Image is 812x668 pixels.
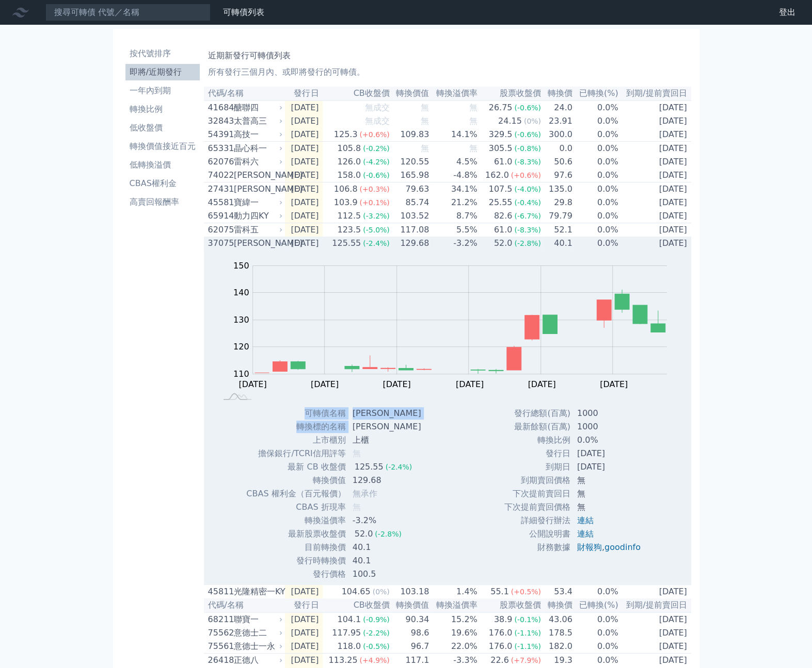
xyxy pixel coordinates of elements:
p: 所有發行三個月內、或即將發行的可轉債。 [208,66,687,78]
span: 無承作 [353,489,377,498]
td: 目前轉換價 [246,541,346,554]
tspan: [DATE] [238,379,266,389]
td: 0.0% [573,142,619,156]
td: 96.7 [390,640,430,654]
td: 135.0 [542,182,573,196]
div: 37075 [208,237,231,249]
div: 75561 [208,640,231,653]
span: 無 [469,116,477,126]
a: 連結 [577,515,594,525]
span: (-0.8%) [514,144,541,153]
th: 代碼/名稱 [204,598,285,612]
th: 轉換價值 [390,87,430,101]
td: 公開說明書 [504,527,571,541]
td: 0.0% [573,155,619,169]
div: 329.5 [487,128,515,141]
td: [DATE] [285,585,323,598]
th: 股票收盤價 [478,598,542,612]
td: 無 [571,500,649,514]
tspan: [DATE] [456,379,484,389]
td: 下次提前賣回日 [504,487,571,500]
td: 0.0% [573,585,619,598]
span: (-0.2%) [363,144,390,153]
td: 34.1% [429,182,477,196]
td: [DATE] [619,585,691,598]
td: 90.34 [390,612,430,626]
div: 118.0 [335,640,363,653]
td: 5.5% [429,223,477,237]
td: 0.0% [573,654,619,667]
td: [DATE] [285,196,323,209]
div: 105.8 [335,142,363,155]
td: 最新 CB 收盤價 [246,460,346,474]
td: 財務數據 [504,541,571,554]
td: 15.2% [429,612,477,626]
a: 一年內到期 [125,82,200,99]
span: 無成交 [365,116,390,126]
div: 45811 [208,586,231,598]
td: 103.52 [390,209,430,223]
a: 轉換比例 [125,101,200,118]
th: 發行日 [285,598,323,612]
a: CBAS權利金 [125,175,200,192]
div: 74022 [208,169,231,181]
th: 已轉換(%) [573,598,619,612]
th: 到期/提前賣回日 [619,87,691,101]
td: 129.68 [346,474,429,487]
td: [DATE] [285,169,323,182]
li: 低收盤價 [125,122,200,134]
div: 104.1 [335,613,363,626]
td: [PERSON_NAME] [346,420,429,433]
td: [DATE] [619,640,691,654]
div: 太普高三 [234,115,281,127]
td: 182.0 [542,640,573,654]
td: 0.0% [573,169,619,182]
span: (+0.3%) [359,185,389,193]
div: 62076 [208,156,231,168]
td: 0.0% [573,209,619,223]
td: 109.83 [390,128,430,142]
td: 發行日 [504,447,571,460]
td: 轉換比例 [504,433,571,447]
span: (-0.1%) [514,615,541,624]
li: 低轉換溢價 [125,159,200,171]
li: 轉換比例 [125,103,200,115]
td: 43.06 [542,612,573,626]
th: 發行日 [285,87,323,101]
td: 103.18 [390,585,430,598]
td: [DATE] [285,223,323,237]
span: (-1.1%) [514,642,541,650]
td: [DATE] [285,101,323,114]
li: CBAS權利金 [125,177,200,190]
td: 117.1 [390,654,430,667]
div: 65914 [208,210,231,222]
td: [DATE] [619,654,691,667]
th: 已轉換(%) [573,87,619,101]
span: 無 [421,116,429,126]
td: 下次提前賣回價格 [504,500,571,514]
td: 1000 [571,420,649,433]
td: 300.0 [542,128,573,142]
div: 305.5 [487,142,515,155]
td: [DATE] [619,128,691,142]
tspan: [DATE] [528,379,555,389]
td: 發行價格 [246,567,346,581]
td: [DATE] [285,142,323,156]
li: 高賣回報酬率 [125,196,200,208]
th: 股票收盤價 [478,87,542,101]
a: goodinfo [604,542,641,552]
td: 0.0% [573,196,619,209]
li: 轉換價值接近百元 [125,140,200,153]
span: (-4.2%) [363,158,390,166]
div: 176.0 [487,627,515,639]
td: 79.79 [542,209,573,223]
tspan: 120 [233,342,249,352]
div: 雷科五 [234,224,281,236]
td: 無 [571,474,649,487]
div: 117.95 [330,627,363,639]
div: 25.55 [487,196,515,209]
a: 低收盤價 [125,120,200,136]
th: CB收盤價 [323,598,390,612]
div: 26418 [208,654,231,666]
div: 晶心科一 [234,142,281,155]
